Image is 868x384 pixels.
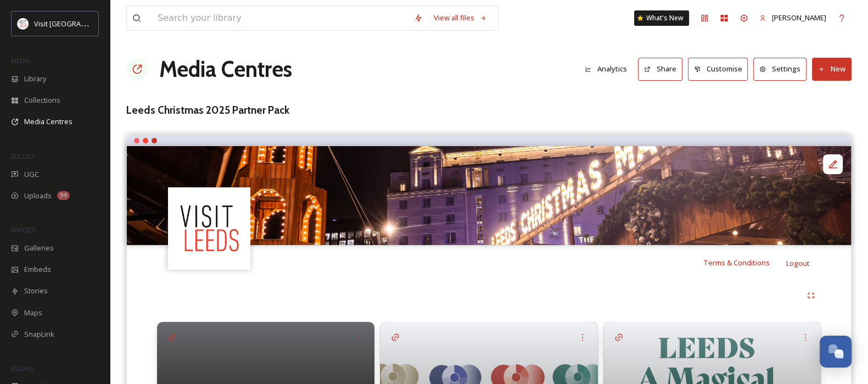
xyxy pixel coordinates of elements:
a: Media Centres [159,53,292,86]
span: WIDGETS [11,226,36,234]
h3: Leeds Christmas 2025 Partner Pack [126,102,852,118]
span: UGC [24,169,39,180]
a: [PERSON_NAME] [754,7,832,29]
span: Stories [24,286,48,296]
img: Leeds Christmas Market at City Square - sign- c Christopher Heaney for Visit Leeds - Christmas 20... [127,146,851,245]
span: Galleries [24,243,54,253]
button: Share [638,58,682,80]
button: Analytics [579,58,632,80]
input: Search your library [152,6,408,30]
a: View all files [428,7,492,29]
span: SOCIALS [11,364,33,372]
img: download%20(3).png [170,188,249,268]
span: Collections [24,95,60,105]
span: Maps [24,308,42,318]
button: Settings [753,58,807,80]
span: Library [24,74,46,84]
span: Terms & Conditions [703,258,770,268]
a: Customise [688,58,754,80]
span: Embeds [24,264,51,275]
a: Settings [753,58,812,80]
img: download%20(3).png [18,18,29,29]
button: Open Chat [820,336,852,368]
span: SnapLink [24,329,54,340]
span: [PERSON_NAME] [772,13,826,23]
span: Visit [GEOGRAPHIC_DATA] [34,18,119,29]
button: New [812,58,852,80]
a: Terms & Conditions [703,256,786,269]
span: Uploads [24,191,52,201]
span: COLLECT [11,152,35,160]
span: MEDIA [11,57,30,65]
a: What's New [634,10,689,26]
div: 94 [57,191,70,200]
span: Logout [786,258,810,268]
a: Analytics [579,58,638,80]
span: Media Centres [24,116,72,127]
button: Customise [688,58,748,80]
